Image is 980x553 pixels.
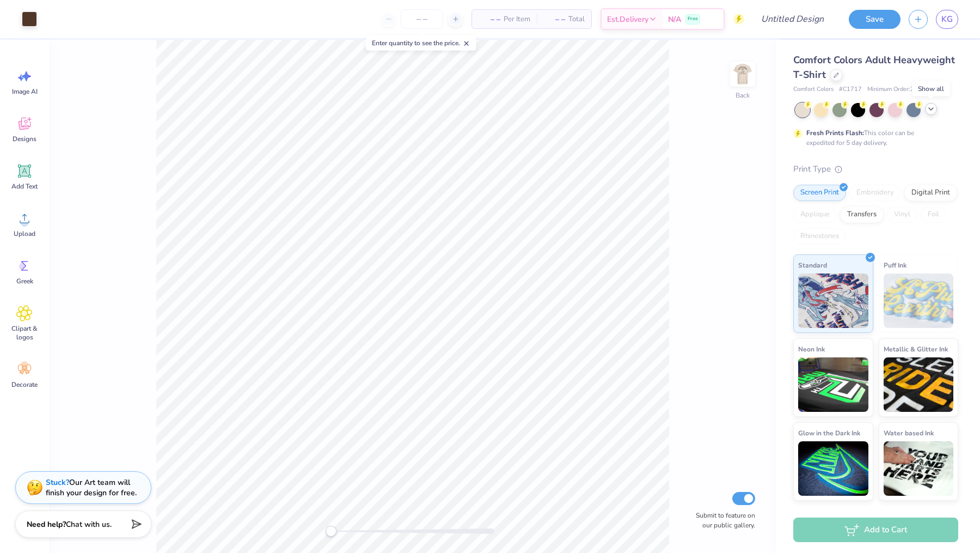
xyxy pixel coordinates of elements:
strong: Need help? [27,519,66,530]
img: Standard [798,274,868,328]
span: Free [688,15,698,23]
img: Water based Ink [884,441,954,496]
span: Upload [14,229,35,238]
span: Puff Ink [884,259,906,271]
img: Metallic & Glitter Ink [884,357,954,412]
span: Neon Ink [798,343,825,355]
label: Submit to feature on our public gallery. [690,511,755,530]
div: Enter quantity to see the price. [366,35,476,51]
img: Back [732,63,754,85]
span: Total [568,14,585,25]
span: Designs [13,135,36,143]
span: Add Text [11,182,38,191]
span: Standard [798,259,827,271]
div: Print Type [793,163,958,175]
div: Screen Print [793,185,846,201]
img: Neon Ink [798,357,868,412]
div: Digital Print [904,185,957,201]
div: Our Art team will finish your design for free. [46,477,137,498]
div: Rhinestones [793,228,846,245]
span: Water based Ink [884,427,934,439]
span: – – [479,14,500,25]
div: Accessibility label [326,526,336,537]
span: N/A [668,14,681,25]
span: Comfort Colors Adult Heavyweight T-Shirt [793,53,955,81]
span: # C1717 [839,85,862,94]
span: Image AI [12,87,38,96]
span: KG [941,13,953,26]
button: Save [849,10,901,29]
span: Comfort Colors [793,85,834,94]
span: Greek [16,277,33,285]
input: Untitled Design [752,8,832,30]
div: Foil [921,206,946,223]
img: Puff Ink [884,274,954,328]
a: KG [936,10,958,29]
span: Glow in the Dark Ink [798,427,860,439]
span: Per Item [504,14,530,25]
div: This color can be expedited for 5 day delivery. [806,128,940,148]
div: Back [736,90,750,100]
div: Transfers [840,206,884,223]
span: Metallic & Glitter Ink [884,343,948,355]
span: Chat with us. [66,519,112,530]
span: Clipart & logos [7,324,42,342]
img: Glow in the Dark Ink [798,441,868,496]
input: – – [401,9,443,29]
div: Show all [912,81,950,96]
div: Applique [793,206,837,223]
div: Vinyl [887,206,917,223]
span: – – [543,14,565,25]
span: Est. Delivery [607,14,648,25]
div: Embroidery [849,185,901,201]
span: Minimum Order: 24 + [867,85,922,94]
strong: Fresh Prints Flash: [806,129,864,137]
span: Decorate [11,380,38,389]
strong: Stuck? [46,477,69,488]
